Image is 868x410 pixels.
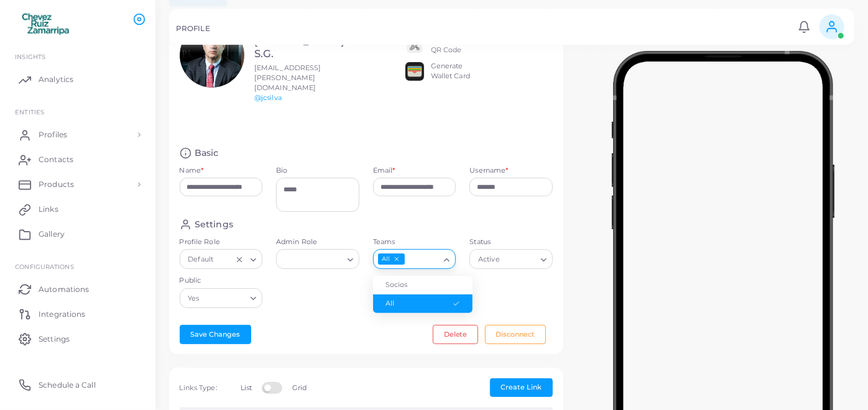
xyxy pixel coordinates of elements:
input: Search for option [202,291,246,305]
img: logo [11,12,80,35]
label: Email [373,166,395,176]
input: Search for option [406,253,439,266]
label: Status [469,237,553,247]
label: Username [469,166,508,176]
label: Admin Role [276,237,359,247]
span: All [378,253,405,265]
span: [EMAIL_ADDRESS][PERSON_NAME][DOMAIN_NAME] [254,63,321,92]
span: Automations [39,284,89,295]
span: INSIGHTS [15,53,45,60]
button: Save Changes [180,325,251,344]
input: Search for option [216,253,232,266]
h5: PROFILE [176,24,210,33]
label: Name [180,166,204,176]
button: Clear Selected [235,255,244,265]
a: Analytics [9,67,146,92]
span: Profiles [39,129,67,140]
label: List [241,383,252,393]
a: Products [9,172,146,197]
button: Deselect All [392,255,401,263]
a: Contacts [9,147,146,172]
span: Settings [39,334,70,345]
a: @jcsilva [254,93,282,102]
span: Contacts [39,154,73,165]
h4: Basic [195,147,219,159]
span: Configurations [15,263,74,270]
span: Schedule a Call [39,380,96,391]
div: Search for option [276,249,359,269]
span: Integrations [39,309,85,320]
label: Grid [292,383,307,393]
li: Socios [373,276,473,294]
span: Links [39,204,58,215]
div: Search for option [180,249,263,269]
a: Gallery [9,222,146,247]
span: Links Type: [180,383,217,392]
a: Schedule a Call [9,372,146,397]
span: Analytics [39,74,73,85]
button: Disconnect [485,325,546,344]
a: Automations [9,276,146,301]
li: All [373,294,473,313]
a: Integrations [9,301,146,326]
label: Public [180,276,263,286]
div: Generate Wallet Card [431,61,470,81]
div: Search for option [373,249,456,269]
span: Yes [187,292,201,305]
img: apple-wallet.png [405,62,424,81]
div: Search for option [469,249,553,269]
input: Search for option [503,253,536,266]
span: Gallery [39,229,65,240]
a: Links [9,197,146,222]
input: Search for option [282,253,343,266]
span: ENTITIES [15,108,44,116]
a: Profiles [9,122,146,147]
a: Settings [9,326,146,351]
span: Active [476,253,501,266]
span: Products [39,179,74,190]
label: Bio [276,166,359,176]
div: Search for option [180,288,263,308]
label: Profile Role [180,237,263,247]
button: Create Link [490,378,553,397]
h4: Settings [195,219,233,230]
span: Default [187,253,215,266]
span: Create Link [501,383,542,391]
label: Teams [373,237,456,247]
button: Delete [433,325,478,344]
